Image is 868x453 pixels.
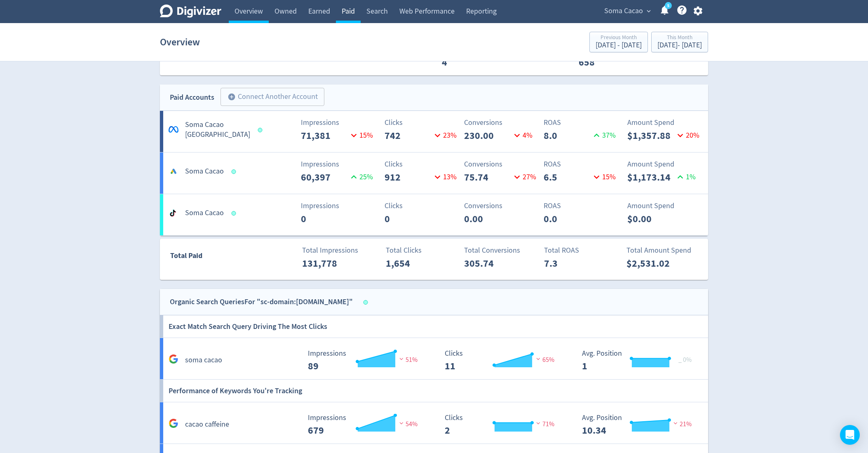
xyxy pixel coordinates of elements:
[232,211,239,216] span: Data last synced: 5 Sep 2025, 12:01pm (AEST)
[657,42,702,49] div: [DATE] - [DATE]
[232,169,239,174] span: Data last synced: 4 Sep 2025, 4:01pm (AEST)
[169,418,178,428] svg: Google Analytics
[160,250,251,265] div: Total Paid
[534,420,554,428] span: 71%
[578,350,701,371] svg: Avg. Position 1
[544,159,618,170] p: ROAS
[301,211,348,226] p: 0
[432,171,457,183] p: 13 %
[657,35,702,42] div: This Month
[544,117,618,128] p: ROAS
[385,170,432,185] p: 912
[626,245,701,256] p: Total Amount Spend
[671,420,680,426] img: negative-performance.svg
[589,32,648,52] button: Previous Month[DATE] - [DATE]
[304,414,427,436] svg: Impressions 679
[160,194,708,235] a: Soma CacaoImpressions0Clicks0Conversions0.00ROAS0.0Amount Spend$0.00
[665,2,672,9] a: 5
[169,315,327,338] h6: Exact Match Search Query Driving The Most Clicks
[301,200,375,211] p: Impressions
[627,170,675,185] p: $1,173.14
[160,338,708,380] a: soma cacao Impressions 89 Impressions 89 51% Clicks 11 Clicks 11 65% Avg. Position 1 Avg. Positio...
[442,55,489,70] p: 4
[627,200,702,211] p: Amount Spend
[675,130,699,141] p: 20 %
[364,300,371,305] span: Data last synced: 5 Sep 2025, 10:02am (AEST)
[385,128,432,143] p: 742
[840,425,860,445] div: Open Intercom Messenger
[301,159,375,170] p: Impressions
[228,93,236,101] span: add_circle
[464,117,539,128] p: Conversions
[604,5,643,18] span: Soma Cacao
[301,128,348,143] p: 71,381
[596,35,642,42] div: Previous Month
[185,420,229,430] h5: cacao caffeine
[302,256,350,271] p: 131,778
[627,117,702,128] p: Amount Spend
[464,200,539,211] p: Conversions
[160,111,708,152] a: *Soma Cacao [GEOGRAPHIC_DATA]Impressions71,38115%Clicks74223%Conversions230.004%ROAS8.037%Amount ...
[221,88,324,106] button: Connect Another Account
[601,5,653,18] button: Soma Cacao
[397,420,406,426] img: negative-performance.svg
[385,159,459,170] p: Clicks
[185,167,224,176] h5: Soma Cacao
[544,245,619,256] p: Total ROAS
[534,356,542,362] img: negative-performance.svg
[385,117,459,128] p: Clicks
[301,170,348,185] p: 60,397
[169,380,302,402] h6: Performance of Keywords You're Tracking
[544,128,591,143] p: 8.0
[397,420,418,428] span: 54%
[645,7,652,15] span: expand_more
[160,153,708,194] a: Soma CacaoImpressions60,39725%Clicks91213%Conversions75.7427%ROAS6.515%Amount Spend$1,173.141%
[544,211,591,226] p: 0.0
[385,211,432,226] p: 0
[386,256,433,271] p: 1,654
[627,159,702,170] p: Amount Spend
[591,130,616,141] p: 37 %
[464,128,511,143] p: 230.00
[386,245,460,256] p: Total Clicks
[464,159,539,170] p: Conversions
[651,32,708,52] button: This Month[DATE]- [DATE]
[544,170,591,185] p: 6.5
[301,117,375,128] p: Impressions
[432,130,457,141] p: 23 %
[464,211,511,226] p: 0.00
[591,171,616,183] p: 15 %
[185,355,222,365] h5: soma cacao
[170,296,353,308] div: Organic Search Queries For "sc-domain:[DOMAIN_NAME]"
[214,89,324,106] a: Connect Another Account
[464,170,511,185] p: 75.74
[675,171,696,183] p: 1 %
[185,120,250,140] h5: Soma Cacao [GEOGRAPHIC_DATA]
[160,29,200,55] h1: Overview
[441,350,564,371] svg: Clicks 11
[627,211,675,226] p: $0.00
[397,356,418,364] span: 51%
[160,402,708,444] a: cacao caffeine Impressions 679 Impressions 679 54% Clicks 2 Clicks 2 71% Avg. Position 10.34 Avg....
[627,128,675,143] p: $1,357.88
[464,245,539,256] p: Total Conversions
[596,42,642,49] div: [DATE] - [DATE]
[671,420,692,428] span: 21%
[464,256,511,271] p: 305.74
[511,171,536,183] p: 27 %
[385,200,459,211] p: Clicks
[169,354,178,364] svg: Google Analytics
[534,356,554,364] span: 65%
[578,414,701,436] svg: Avg. Position 10.34
[170,92,214,103] div: Paid Accounts
[441,414,564,436] svg: Clicks 2
[579,55,626,70] p: 658
[397,356,406,362] img: negative-performance.svg
[544,200,618,211] p: ROAS
[534,420,542,426] img: negative-performance.svg
[544,256,591,271] p: 7.3
[258,128,265,132] span: Data last synced: 4 Sep 2025, 5:01pm (AEST)
[667,3,669,9] text: 5
[678,356,692,364] span: _ 0%
[304,350,427,371] svg: Impressions 89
